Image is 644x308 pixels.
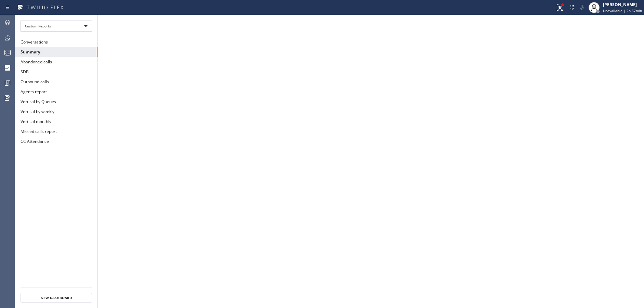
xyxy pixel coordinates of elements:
button: Vertical by weekly [15,107,97,116]
button: Mute [577,3,587,12]
button: New Dashboard [21,293,92,303]
iframe: dashboard_b794bedd1109 [98,15,644,308]
button: Conversations [15,37,97,47]
button: Vertical monthly [15,116,97,126]
span: Unavailable | 2h 57min [603,8,642,13]
button: SDB [15,67,97,77]
button: CC Attendance [15,136,97,146]
button: Agents report [15,87,97,97]
button: Missed calls report [15,126,97,136]
button: Summary [15,47,97,57]
div: [PERSON_NAME] [603,2,642,8]
button: Outbound calls [15,77,97,87]
div: Custom Reports [21,21,92,32]
button: Vertical by Queues [15,97,97,107]
button: Abandoned calls [15,57,97,67]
